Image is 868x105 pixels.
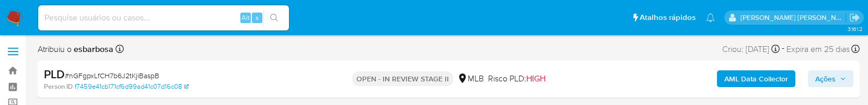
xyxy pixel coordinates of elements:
[263,10,285,25] button: search-icon
[786,44,850,55] span: Expira em 25 dias
[526,72,546,85] span: HIGH
[241,13,250,23] span: Alt
[849,12,860,23] a: Sair
[706,13,715,22] a: Notificações
[808,70,853,87] button: Ações
[44,66,65,82] b: PLD
[72,43,113,55] b: esbarbosa
[75,82,189,91] a: f7459e41cb171cf6d99ad41c07d16c08
[815,70,836,87] span: Ações
[38,11,289,25] input: Pesquise usuários ou casos...
[640,12,696,23] span: Atalhos rápidos
[44,82,73,91] b: Person ID
[38,44,113,55] span: Atribuiu o
[256,13,259,23] span: s
[782,42,784,56] span: -
[722,42,780,56] div: Criou: [DATE]
[352,71,453,86] p: OPEN - IN REVIEW STAGE II
[717,70,795,87] button: AML Data Collector
[457,73,484,85] div: MLB
[488,73,546,85] span: Risco PLD:
[724,70,788,87] b: AML Data Collector
[65,70,159,81] span: # nGFgpxLfCH7b6J2tKjiBaspB
[740,13,846,23] p: alessandra.barbosa@mercadopago.com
